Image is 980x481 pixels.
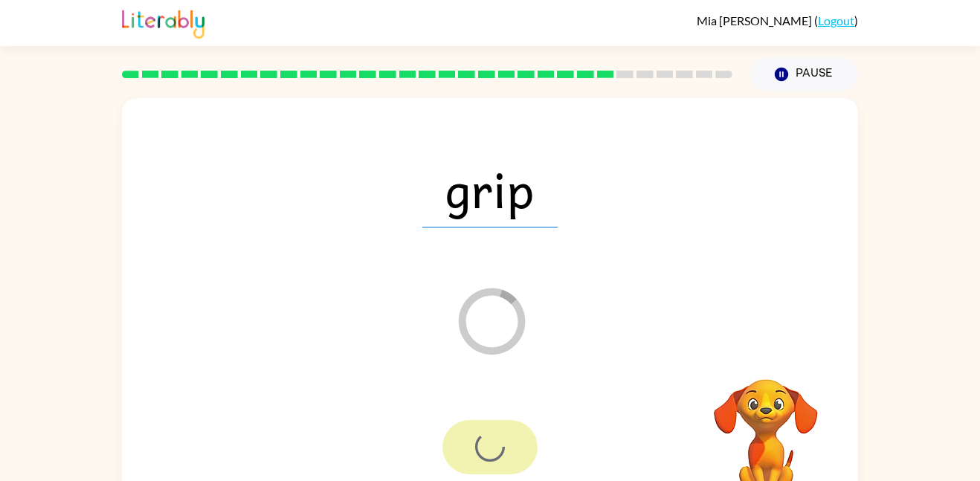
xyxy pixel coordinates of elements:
span: Mia [PERSON_NAME] [697,13,814,28]
a: Logout [818,13,854,28]
div: ( ) [697,13,858,28]
button: Pause [750,57,858,91]
img: Literably [122,6,204,39]
span: grip [422,150,558,227]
